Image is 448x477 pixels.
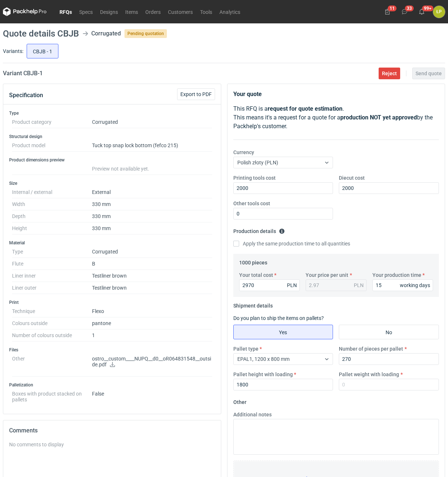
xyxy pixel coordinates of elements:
input: 0 [339,182,439,194]
dt: Internal / external [12,186,92,198]
input: 0 [233,379,333,390]
dt: Other [12,353,92,377]
dd: 330 mm [92,222,212,234]
dt: Height [12,222,92,234]
dd: Testliner brown [92,270,212,282]
div: working days [400,282,430,289]
a: Tools [196,7,216,16]
h3: Structural design [9,134,215,140]
h3: Type [9,110,215,116]
div: No comments to display [9,441,215,448]
legend: Shipment details [233,300,273,309]
label: Your total cost [239,271,273,279]
button: Export to PDF [177,88,215,100]
h1: Quote details CBJB [3,29,79,38]
svg: Packhelp Pro [3,7,47,16]
legend: 1000 pieces [239,257,267,266]
h3: Print [9,299,215,305]
dt: Width [12,198,92,210]
dd: Corrugated [92,116,212,128]
button: Send quote [412,68,445,79]
button: 11 [382,6,393,18]
input: 0 [233,208,333,220]
a: Specs [76,7,96,16]
div: PLN [354,282,364,289]
strong: production NOT yet approved [340,114,417,121]
button: Reject [379,68,400,79]
label: Pallet height with loading [233,371,293,378]
label: Your price per unit [306,271,348,279]
h3: Files [9,347,215,353]
dt: Product category [12,116,92,128]
dd: Corrugated [92,246,212,258]
label: Do you plan to ship the items on pallets? [233,315,324,321]
label: Other tools cost [233,200,270,207]
dd: 1 [92,329,212,341]
label: Pallet type [233,345,259,352]
span: Send quote [416,71,442,76]
button: 99+ [416,6,428,18]
dt: Number of colours outside [12,329,92,341]
dd: Tuck top snap lock bottom (fefco 215) [92,140,212,152]
label: Pallet weight with loading [339,371,399,378]
label: Currency [233,149,254,156]
input: 0 [372,279,433,291]
a: RFQs [56,7,76,16]
legend: Production details [233,225,285,234]
a: Orders [142,7,164,16]
h3: Palletization [9,382,215,388]
span: Preview not available yet. [92,166,149,172]
dt: Depth [12,210,92,222]
label: Additional notes [233,411,272,418]
dd: pantone [92,317,212,329]
a: Designs [96,7,122,16]
dt: Liner outer [12,282,92,294]
dt: Boxes with product stacked on pallets [12,388,92,402]
label: Variants: [3,47,23,55]
label: Diecut cost [339,174,365,182]
h3: Material [9,240,215,246]
label: Yes [233,325,333,339]
div: PLN [287,282,297,289]
input: 0 [239,279,300,291]
dd: External [92,186,212,198]
input: 0 [233,182,333,194]
input: 0 [339,379,439,390]
h3: Size [9,180,215,186]
dt: Colours outside [12,317,92,329]
label: Printing tools cost [233,174,276,182]
h3: Product dimensions preview [9,157,215,163]
a: Customers [164,7,196,16]
div: Corrugated [91,29,121,38]
p: This RFQ is a . This means it's a request for a quote for a by the Packhelp's customer. [233,104,439,131]
a: Analytics [216,7,244,16]
span: EPAL1, 1200 x 800 mm [237,356,290,362]
dd: B [92,258,212,270]
span: Reject [382,71,397,76]
dt: Flute [12,258,92,270]
dd: 330 mm [92,198,212,210]
dd: Flexo [92,305,212,317]
span: Polish złoty (PLN) [237,160,278,165]
dt: Technique [12,305,92,317]
strong: request for quote estimation [268,105,342,112]
dd: False [92,388,212,402]
dt: Product model [12,140,92,152]
input: 0 [339,353,439,365]
label: Apply the same production time to all quantities [233,240,350,247]
dd: 330 mm [92,210,212,222]
dd: Testliner brown [92,282,212,294]
label: Your production time [372,271,421,279]
legend: Other [233,396,246,405]
p: ostro__custom____NUPQ__d0__oR064831548__outside.pdf [92,356,212,368]
div: Łukasz Postawa [433,6,445,18]
button: ŁP [433,6,445,18]
button: Specification [9,87,43,104]
span: Pending quotation [125,29,167,38]
span: Export to PDF [180,92,212,97]
strong: Your quote [233,91,262,98]
h2: Variant CBJB - 1 [3,69,43,78]
button: 33 [399,6,410,18]
label: No [339,325,439,339]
